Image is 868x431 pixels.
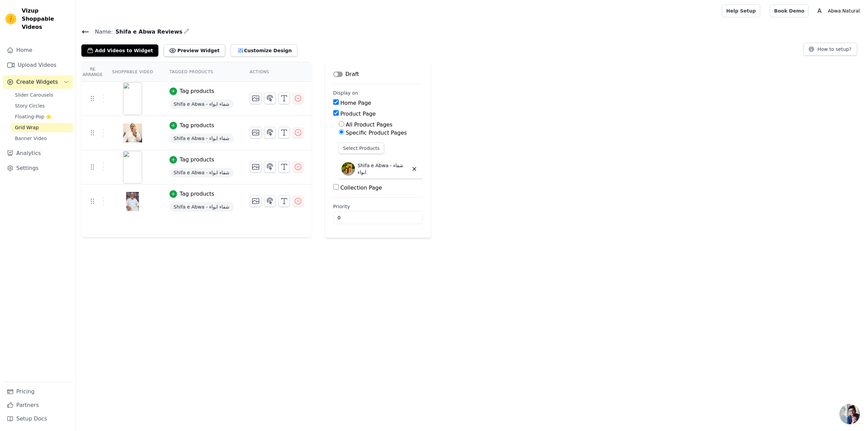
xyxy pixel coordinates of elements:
button: Change Thumbnail [250,161,261,173]
a: Banner Video [11,134,73,143]
button: How to setup? [804,43,857,56]
a: Upload Videos [3,58,73,72]
div: Open chat [840,404,860,424]
span: Create Widgets [16,78,58,86]
button: Tag products [170,190,214,198]
label: Priority [333,203,423,210]
div: Edit Name [184,27,189,36]
span: Name: [90,28,113,36]
span: Shifa e Abwa - شفاء ابواء [170,168,234,177]
p: Shifa e Abwa - شفاء ابواء [358,162,409,176]
button: Preview Widget [164,44,225,57]
th: Re Arrange [81,62,104,82]
label: Home Page [340,100,371,106]
img: Shifa e Abwa - شفاء ابواء [341,162,355,176]
span: Shifa e Abwa Reviews [113,28,182,36]
label: Specific Product Pages [346,130,407,136]
span: Shifa e Abwa - شفاء ابواء [170,202,234,212]
label: Product Page [340,111,376,117]
a: Help Setup [722,4,760,17]
a: How to setup? [804,47,857,54]
label: All Product Pages [346,121,393,128]
a: Floating-Pop ⭐ [11,112,73,121]
span: Shifa e Abwa - شفاء ابواء [170,99,234,109]
button: Tag products [170,121,214,130]
button: Select Products [339,142,384,154]
p: Draft [346,70,359,78]
button: Customize Design [231,44,297,57]
a: Grid Wrap [11,123,73,132]
span: Shifa e Abwa - شفاء ابواء [170,134,234,143]
button: Create Widgets [3,75,73,89]
text: A [817,7,822,14]
th: Tagged Products [161,62,242,82]
span: Banner Video [15,135,47,142]
th: Actions [242,62,312,82]
button: Add Videos to Widget [81,44,158,57]
span: Floating-Pop ⭐ [15,113,52,120]
span: Slider Carousels [15,92,53,98]
a: Pricing [3,385,73,398]
div: Tag products [180,87,214,95]
a: Book Demo [770,4,809,17]
button: Change Thumbnail [250,127,261,138]
a: Home [3,43,73,57]
legend: Display on [333,90,358,96]
a: Analytics [3,146,73,160]
p: Abwa Natural [825,5,863,17]
a: Setup Docs [3,412,73,426]
a: Partners [3,398,73,412]
button: Tag products [170,156,214,164]
th: Shoppable Video [104,62,161,82]
a: Settings [3,161,73,175]
button: Delete widget [409,163,420,175]
div: Tag products [180,190,214,198]
img: vizup-images-80cf.png [123,151,142,183]
img: vizup-images-edef.png [123,82,142,115]
img: vizup-images-2624.png [123,185,142,218]
div: Tag products [180,121,214,130]
button: Tag products [170,87,214,95]
img: vizup-images-c4a6.png [123,117,142,149]
span: Story Circles [15,102,45,109]
a: Slider Carousels [11,90,73,100]
label: Collection Page [340,184,382,191]
button: A Abwa Natural [814,5,863,17]
button: Change Thumbnail [250,93,261,104]
button: Change Thumbnail [250,195,261,207]
div: Tag products [180,156,214,164]
img: Vizup [5,14,16,24]
a: Story Circles [11,101,73,111]
span: Grid Wrap [15,124,39,131]
span: Vizup Shoppable Videos [22,7,70,31]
